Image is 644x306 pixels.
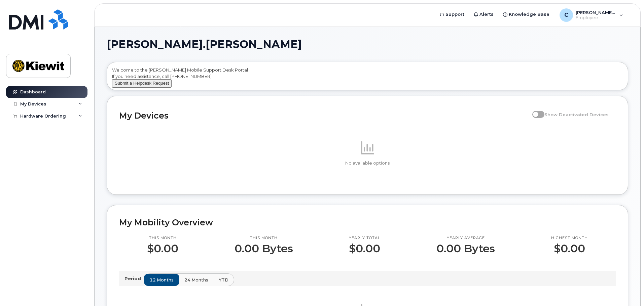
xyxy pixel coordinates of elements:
p: 0.00 Bytes [235,243,293,255]
p: $0.00 [551,243,588,255]
span: [PERSON_NAME].[PERSON_NAME] [107,39,302,49]
button: Submit a Helpdesk Request [112,79,172,88]
p: 0.00 Bytes [436,243,495,255]
span: YTD [219,277,228,283]
iframe: Messenger Launcher [615,277,639,301]
p: Yearly average [436,235,495,241]
p: No available options [119,160,616,166]
p: $0.00 [147,243,178,255]
input: Show Deactivated Devices [532,108,538,114]
p: Highest month [551,235,588,241]
h2: My Devices [119,111,529,121]
p: $0.00 [349,243,380,255]
p: Period [124,275,144,282]
span: 24 months [184,277,208,283]
h2: My Mobility Overview [119,217,616,227]
span: Show Deactivated Devices [544,112,609,117]
p: Yearly total [349,235,380,241]
div: Welcome to the [PERSON_NAME] Mobile Support Desk Portal If you need assistance, call [PHONE_NUMBER]. [112,67,623,88]
p: This month [235,235,293,241]
a: Submit a Helpdesk Request [112,80,172,86]
p: This month [147,235,178,241]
